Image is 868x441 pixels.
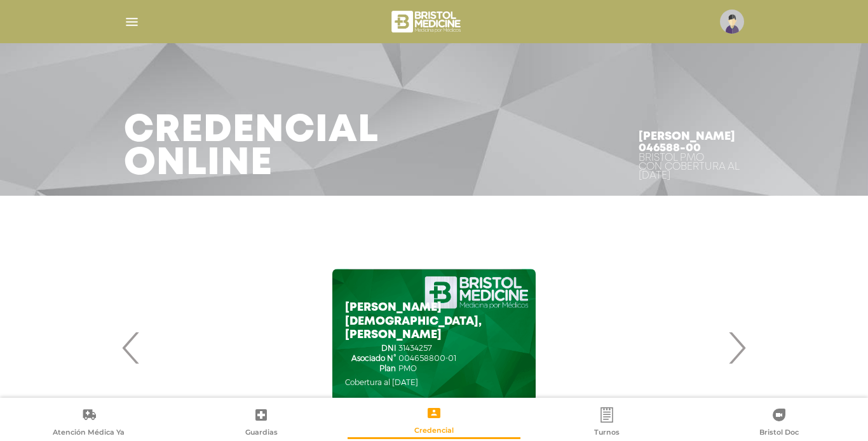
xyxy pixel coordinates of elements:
img: bristol-medicine-blanco.png [390,6,465,37]
a: Bristol Doc [693,407,865,439]
a: Atención Médica Ya [3,407,175,439]
span: 004658800-01 [398,354,456,363]
h5: [PERSON_NAME][DEMOGRAPHIC_DATA], [PERSON_NAME] [345,301,523,343]
span: Previous [119,313,144,382]
span: Plan [345,364,396,373]
span: PMO [398,364,417,373]
span: DNI [345,344,396,353]
span: Turnos [594,428,620,439]
img: profile-placeholder.svg [720,10,744,34]
a: Guardias [175,407,348,439]
span: 31434257 [398,344,432,353]
h3: Credencial Online [124,114,379,180]
a: Credencial [348,405,520,437]
span: Cobertura al [DATE] [345,377,418,387]
span: Credencial [414,426,454,437]
div: Bristol PMO Con Cobertura al [DATE] [639,154,744,180]
span: Asociado N° [345,354,396,363]
span: Next [724,313,749,382]
span: Atención Médica Ya [53,428,125,439]
a: Turnos [520,407,693,439]
h4: [PERSON_NAME] 046588-00 [639,131,744,154]
span: Guardias [245,428,278,439]
img: Cober_menu-lines-white.svg [124,14,140,30]
span: Bristol Doc [759,428,799,439]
